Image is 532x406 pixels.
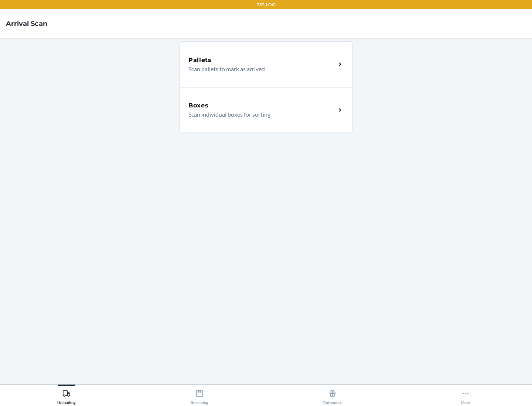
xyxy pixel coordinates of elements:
p: Scan individual boxes for sorting [188,110,330,119]
p: TST_LOG [257,1,275,8]
p: Scan pallets to mark as arrived [188,65,330,73]
h5: Pallets [188,56,212,65]
a: BoxesScan individual boxes for sorting [179,87,353,133]
button: Receiving [133,385,266,405]
div: Receiving [191,386,208,405]
h5: Boxes [188,101,209,110]
div: More [461,386,470,405]
div: Outbounds [323,386,342,405]
div: Unloading [57,386,76,405]
button: Outbounds [266,385,399,405]
button: More [399,385,532,405]
a: PalletsScan pallets to mark as arrived [179,41,353,87]
h4: Arrival Scan [6,19,47,28]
